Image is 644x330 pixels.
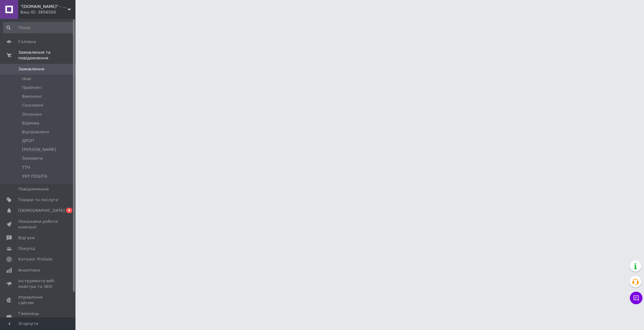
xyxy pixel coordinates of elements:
[22,173,47,179] span: УКР ПОШТА
[22,156,43,161] span: Замовити
[22,165,30,170] span: ТТН
[18,66,44,72] span: Замовлення
[18,208,65,213] span: [DEMOGRAPHIC_DATA]
[22,112,42,117] span: Оплачені
[3,22,74,33] input: Пошук
[22,94,42,99] span: Виконані
[18,294,58,306] span: Управління сайтом
[22,138,34,144] span: ДРОП
[18,39,36,45] span: Головна
[22,129,49,135] span: Відправлено
[18,219,58,230] span: Показники роботи компанії
[66,208,72,213] span: 6
[18,311,58,322] span: Гаманець компанії
[18,50,75,61] span: Замовлення та повідомлення
[18,197,58,203] span: Товари та послуги
[22,85,42,91] span: Прийняті
[22,147,56,152] span: [PERSON_NAME]
[18,278,58,289] span: Інструменти веб-майстра та SEO
[18,235,35,241] span: Відгуки
[22,76,31,82] span: Нові
[20,4,68,9] span: "zapvinn.com.ua" - Інтернет-магазин
[22,102,43,108] span: Скасовані
[18,256,52,262] span: Каталог ProSale
[22,120,39,126] span: Відмова
[18,246,35,251] span: Покупці
[630,292,642,304] button: Чат з покупцем
[20,9,75,15] div: Ваш ID: 3856500
[18,186,49,192] span: Повідомлення
[18,267,40,273] span: Аналітика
